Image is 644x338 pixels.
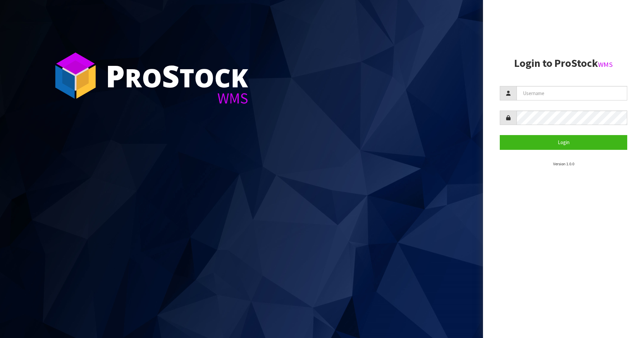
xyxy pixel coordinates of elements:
div: ro tock [106,60,248,91]
small: Version 1.0.0 [553,161,574,166]
img: ProStock Cube [50,50,101,101]
input: Username [517,86,627,100]
span: P [106,55,125,96]
span: S [162,55,179,96]
h2: Login to ProStock [500,57,627,69]
div: WMS [106,91,248,106]
button: Login [500,135,627,150]
small: WMS [598,60,613,69]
